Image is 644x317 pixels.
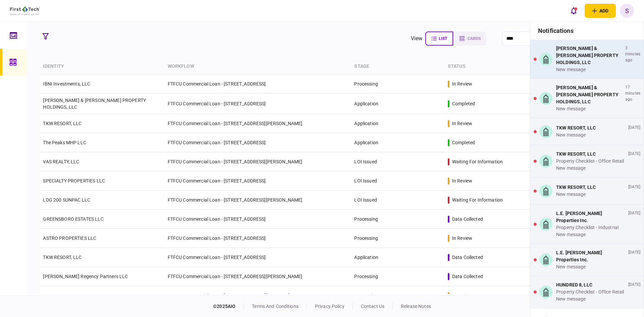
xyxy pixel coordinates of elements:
div: [DATE] [628,124,640,139]
td: LOI Issued [351,191,444,210]
td: LOI Issued [351,171,444,191]
img: client company logo [10,6,40,15]
div: completed [452,100,475,107]
button: S [620,4,634,18]
a: The Peaks MHP LLC [43,140,86,145]
td: Application [351,133,444,152]
div: TKW RESORT, LLC [556,184,596,191]
a: [PERSON_NAME] & [PERSON_NAME] PROPERTY HOLDINGS, LLC [43,98,146,110]
div: new message [556,296,624,303]
div: in review [452,292,472,299]
div: view [411,35,423,43]
a: TKW RESORT, LLC [43,121,82,126]
div: [PERSON_NAME] & [PERSON_NAME] PROPERTY HOLDINGS, LLC [556,84,623,105]
td: FTFCU Commercial Loan - [STREET_ADDRESS] [164,229,351,248]
span: list [439,36,447,41]
td: FTFCU Commercial Loan - [STREET_ADDRESS][PERSON_NAME] [164,152,351,171]
a: contact us [361,304,384,309]
td: Processing [351,267,444,286]
div: data collected [452,216,483,222]
div: [PERSON_NAME] & [PERSON_NAME] PROPERTY HOLDINGS, LLC [556,45,623,66]
th: workflow [164,59,351,74]
td: FTFCU Commercial Loan - [STREET_ADDRESS][US_STATE] [164,286,351,305]
td: FTFCU Commercial Loan - [STREET_ADDRESS][PERSON_NAME] [164,114,351,133]
a: release notes [401,304,431,309]
td: Processing [351,210,444,229]
div: TKW RESORT, LLC [556,151,624,158]
div: data collected [452,273,483,280]
a: VAS REALTY, LLC [43,159,79,164]
div: new message [556,165,624,172]
button: open notifications list [567,4,581,18]
div: TKW RESORT, LLC [556,124,596,131]
td: FTFCU Commercial Loan - [STREET_ADDRESS][PERSON_NAME] [164,191,351,210]
button: open adding identity options [585,4,616,18]
div: data collected [452,254,483,261]
div: Property Checklist - Office Retail [556,158,624,165]
td: LOI Issued [351,152,444,171]
div: L.E. [PERSON_NAME] Properties Inc. [556,249,626,263]
div: 17 minutes ago [625,84,640,112]
span: cards [468,36,481,41]
div: in review [452,235,472,242]
td: FTFCU Commercial Loan - [STREET_ADDRESS] [164,133,351,152]
div: in review [452,120,472,127]
div: Property Checklist - Industrial [556,224,626,231]
div: new message [556,191,596,198]
a: ASTRO PROPERTIES LLC [43,235,96,241]
td: FTFCU Commercial Loan - [STREET_ADDRESS] [164,248,351,267]
div: © 2025 AIO [213,303,244,310]
a: [PERSON_NAME] Regency Partners LLC [43,274,128,279]
td: FTFCU Commercial Loan - [STREET_ADDRESS][PERSON_NAME] [164,267,351,286]
div: new message [556,231,626,238]
th: status [444,59,569,74]
td: Application [351,114,444,133]
div: 3 minutes ago [625,45,640,73]
td: Application [351,94,444,114]
a: SPECIALTY PROPERTIES LLC [43,178,105,183]
td: Processing [351,286,444,305]
td: Application [351,248,444,267]
div: new message [556,105,623,112]
div: [DATE] [628,151,640,172]
td: FTFCU Commercial Loan - [STREET_ADDRESS] [164,210,351,229]
div: in review [452,177,472,184]
a: LDG 200 SUNPAC LLC [43,197,90,203]
div: [DATE] [628,210,640,238]
div: waiting for information [452,197,503,203]
div: new message [556,66,623,73]
button: cards [453,32,486,46]
th: identity [40,59,164,74]
a: privacy policy [315,304,344,309]
div: in review [452,81,472,87]
a: TKW RESORT, LLC [43,255,82,260]
div: L.E. [PERSON_NAME] Properties Inc. [556,210,626,224]
div: completed [452,139,475,146]
div: waiting for information [452,158,503,165]
div: Property Checklist - Office Retail [556,288,624,296]
a: terms and conditions [252,304,299,309]
th: stage [351,59,444,74]
a: GREENSBORO ESTATES LLC [43,216,103,222]
div: [DATE] [628,281,640,303]
div: [DATE] [628,249,640,270]
td: FTFCU Commercial Loan - [STREET_ADDRESS] [164,94,351,114]
div: new message [556,131,596,139]
button: list [425,32,453,46]
td: Processing [351,229,444,248]
td: FTFCU Commercial Loan - [STREET_ADDRESS] [164,74,351,94]
div: [DATE] [628,184,640,198]
td: FTFCU Commercial Loan - [STREET_ADDRESS] [164,171,351,191]
div: new message [556,263,626,270]
a: IBNI Investments, LLC [43,81,90,87]
a: WOW PC, LLC [43,293,72,298]
h3: notifications [530,22,644,40]
div: HUNDRED 8, LLC [556,281,624,288]
td: Processing [351,74,444,94]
